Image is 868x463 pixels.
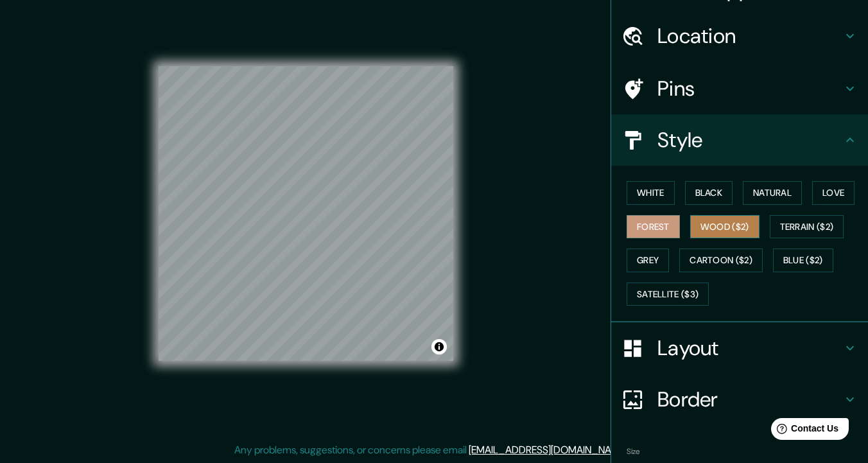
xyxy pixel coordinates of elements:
[657,127,842,153] h4: Style
[754,413,854,449] iframe: Help widget launcher
[611,63,868,114] div: Pins
[657,23,842,49] h4: Location
[611,374,868,425] div: Border
[657,335,842,361] h4: Layout
[611,322,868,374] div: Layout
[770,215,844,239] button: Terrain ($2)
[812,181,855,205] button: Love
[627,181,675,205] button: White
[690,215,759,239] button: Wood ($2)
[469,443,627,457] a: [EMAIL_ADDRESS][DOMAIN_NAME]
[627,446,640,457] label: Size
[743,181,802,205] button: Natural
[159,66,453,361] canvas: Map
[627,249,669,272] button: Grey
[431,339,447,354] button: Toggle attribution
[234,442,629,458] p: Any problems, suggestions, or concerns please email .
[679,249,763,272] button: Cartoon ($2)
[611,10,868,62] div: Location
[657,387,842,412] h4: Border
[627,215,680,239] button: Forest
[627,283,709,306] button: Satellite ($3)
[657,76,842,101] h4: Pins
[773,249,833,272] button: Blue ($2)
[611,114,868,166] div: Style
[685,181,733,205] button: Black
